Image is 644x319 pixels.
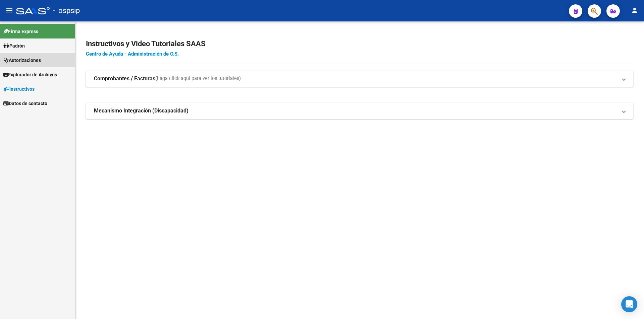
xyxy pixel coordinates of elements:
span: Instructivos [3,85,35,93]
span: Firma Express [3,28,38,35]
span: Autorizaciones [3,57,41,64]
h2: Instructivos y Video Tutoriales SAAS [86,37,633,50]
span: - ospsip [53,3,80,18]
mat-expansion-panel-header: Mecanismo Integración (Discapacidad) [86,103,633,119]
a: Centro de Ayuda - Administración de O.S. [86,51,179,57]
strong: Mecanismo Integración (Discapacidad) [94,107,189,114]
div: Open Intercom Messenger [621,296,637,312]
span: (haga click aquí para ver los tutoriales) [155,75,241,82]
strong: Comprobantes / Facturas [94,75,155,82]
span: Padrón [3,42,25,50]
mat-expansion-panel-header: Comprobantes / Facturas(haga click aquí para ver los tutoriales) [86,71,633,87]
mat-icon: person [631,6,639,14]
mat-icon: menu [5,6,13,14]
span: Explorador de Archivos [3,71,57,78]
span: Datos de contacto [3,100,47,107]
